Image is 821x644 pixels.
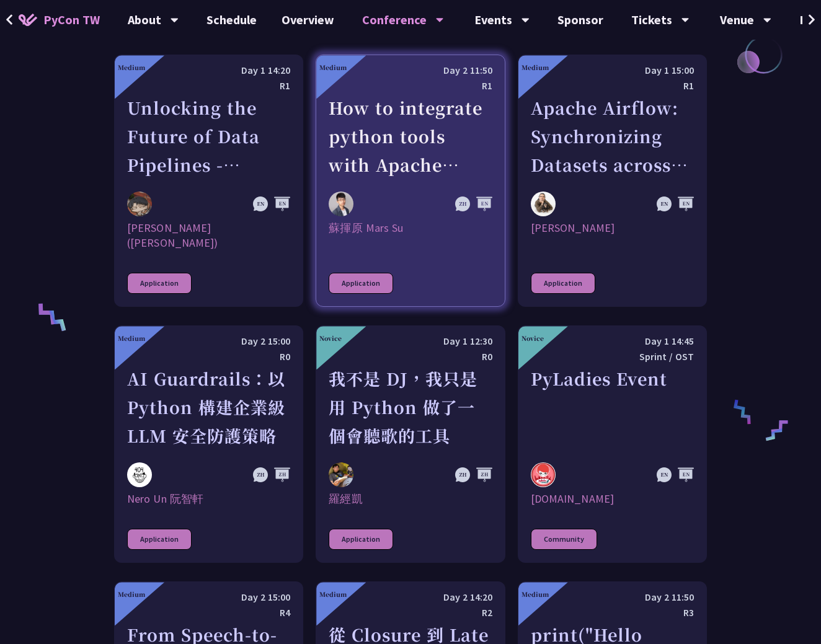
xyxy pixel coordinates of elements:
[114,325,303,563] a: Medium Day 2 15:00 R0 AI Guardrails：以 Python 構建企業級 LLM 安全防護策略 Nero Un 阮智軒 Nero Un 阮智軒 Application
[43,11,100,29] span: PyCon TW
[329,589,492,605] div: Day 2 14:20
[531,333,694,349] div: Day 1 14:45
[127,605,290,620] div: R4
[329,192,353,216] img: 蘇揮原 Mars Su
[329,63,492,78] div: Day 2 11:50
[319,589,347,599] div: Medium
[127,63,290,78] div: Day 1 14:20
[316,325,505,563] a: Novice Day 1 12:30 R0 我不是 DJ，我只是用 Python 做了一個會聽歌的工具 羅經凱 羅經凱 Application
[127,78,290,94] div: R1
[118,589,145,599] div: Medium
[127,492,290,506] div: Nero Un 阮智軒
[316,55,505,307] a: Medium Day 2 11:50 R1 How to integrate python tools with Apache Iceberg to build ETLT pipeline on...
[329,221,492,250] div: 蘇揮原 Mars Su
[114,55,303,307] a: Medium Day 1 14:20 R1 Unlocking the Future of Data Pipelines - Apache Airflow 3 李唯 (Wei Lee) [PER...
[319,63,347,72] div: Medium
[127,94,290,179] div: Unlocking the Future of Data Pipelines - Apache Airflow 3
[127,529,192,550] div: Application
[127,221,290,250] div: [PERSON_NAME] ([PERSON_NAME])
[127,462,152,487] img: Nero Un 阮智軒
[521,589,549,599] div: Medium
[329,94,492,179] div: How to integrate python tools with Apache Iceberg to build ETLT pipeline on Shift-Left Architecture
[127,589,290,605] div: Day 2 15:00
[127,333,290,349] div: Day 2 15:00
[319,333,342,343] div: Novice
[531,589,694,605] div: Day 2 11:50
[531,364,694,450] div: PyLadies Event
[127,349,290,364] div: R0
[531,273,595,294] div: Application
[329,462,353,487] img: 羅經凱
[118,333,145,343] div: Medium
[531,192,556,216] img: Sebastien Crocquevieille
[518,325,707,563] a: Novice Day 1 14:45 Sprint / OST PyLadies Event pyladies.tw [DOMAIN_NAME] Community
[531,605,694,620] div: R3
[531,462,556,487] img: pyladies.tw
[329,492,492,506] div: 羅經凱
[329,349,492,364] div: R0
[19,14,37,26] img: Home icon of PyCon TW 2025
[329,78,492,94] div: R1
[531,78,694,94] div: R1
[531,492,694,506] div: [DOMAIN_NAME]
[329,364,492,450] div: 我不是 DJ，我只是用 Python 做了一個會聽歌的工具
[521,333,544,343] div: Novice
[127,192,152,216] img: 李唯 (Wei Lee)
[531,94,694,179] div: Apache Airflow: Synchronizing Datasets across Multiple instances
[521,63,549,72] div: Medium
[329,605,492,620] div: R2
[531,221,694,250] div: [PERSON_NAME]
[6,4,112,35] a: PyCon TW
[531,63,694,78] div: Day 1 15:00
[118,63,145,72] div: Medium
[127,364,290,450] div: AI Guardrails：以 Python 構建企業級 LLM 安全防護策略
[531,529,597,550] div: Community
[329,333,492,349] div: Day 1 12:30
[127,273,192,294] div: Application
[329,529,393,550] div: Application
[329,273,393,294] div: Application
[518,55,707,307] a: Medium Day 1 15:00 R1 Apache Airflow: Synchronizing Datasets across Multiple instances Sebastien ...
[531,349,694,364] div: Sprint / OST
